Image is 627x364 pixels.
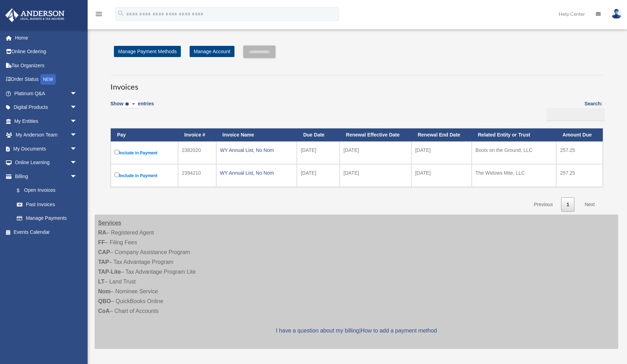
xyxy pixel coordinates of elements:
th: Invoice #: activate to sort column ascending [178,128,216,141]
a: My Documentsarrow_drop_down [5,142,88,156]
th: Renewal Effective Date: activate to sort column ascending [340,128,411,141]
strong: QBO [98,298,111,304]
h3: Invoices [110,75,602,92]
img: Anderson Advisors Platinum Portal [3,8,67,22]
input: Include in Payment [115,150,119,154]
label: Show entries [110,99,154,115]
span: arrow_drop_down [70,142,84,156]
strong: CAP [98,249,110,255]
span: arrow_drop_down [70,169,84,184]
select: Showentries [123,100,138,108]
a: Order StatusNEW [5,72,88,87]
a: Past Invoices [10,197,84,211]
img: User Pic [611,9,622,19]
strong: TAP [98,259,109,265]
p: | [98,326,615,336]
a: Billingarrow_drop_down [5,169,84,183]
strong: CoA [98,308,110,314]
strong: LT [98,279,104,285]
strong: RA [98,230,106,236]
td: 257.25 [556,164,603,187]
th: Invoice Name: activate to sort column ascending [216,128,297,141]
td: Boots on the Ground, LLC [472,141,557,164]
td: 2382020 [178,141,216,164]
a: I have a question about my billing [276,328,359,334]
a: My Entitiesarrow_drop_down [5,114,88,128]
a: How to add a payment method [361,328,437,334]
label: Search: [544,99,602,121]
td: 2394210 [178,164,216,187]
label: Include in Payment [115,171,174,180]
a: Home [5,31,88,45]
th: Due Date: activate to sort column ascending [297,128,340,141]
th: Pay: activate to sort column descending [111,128,178,141]
th: Amount Due: activate to sort column ascending [556,128,603,141]
td: [DATE] [297,141,340,164]
span: arrow_drop_down [70,156,84,170]
a: Manage Account [190,46,234,57]
a: Digital Productsarrow_drop_down [5,100,88,114]
span: arrow_drop_down [70,114,84,128]
a: Events Calendar [5,225,88,239]
input: Search: [546,108,605,121]
a: Platinum Q&Aarrow_drop_down [5,86,88,100]
div: WY Annual List, No Nom [220,168,293,178]
div: NEW [40,74,56,85]
strong: TAP-Lite [98,269,121,275]
th: Renewal End Date: activate to sort column ascending [411,128,472,141]
a: $Open Invoices [10,183,81,198]
a: menu [95,12,103,18]
th: Related Entity or Trust: activate to sort column ascending [472,128,557,141]
i: menu [95,10,103,18]
strong: FF [98,239,105,245]
a: Next [579,197,600,212]
span: arrow_drop_down [70,100,84,115]
td: [DATE] [411,141,472,164]
a: Manage Payments [10,211,84,225]
a: My Anderson Teamarrow_drop_down [5,128,88,142]
td: 257.25 [556,141,603,164]
a: Previous [529,197,558,212]
span: $ [21,186,24,195]
input: Include in Payment [115,173,119,177]
td: [DATE] [411,164,472,187]
a: Tax Organizers [5,58,88,72]
td: [DATE] [340,141,411,164]
a: Online Learningarrow_drop_down [5,156,88,170]
td: The Widows Mite, LLC [472,164,557,187]
a: 1 [561,197,574,212]
td: [DATE] [340,164,411,187]
strong: Nom [98,288,111,294]
div: WY Annual List, No Nom [220,145,293,155]
div: – Registered Agent – Filing Fees – Company Assistance Program – Tax Advantage Program – Tax Advan... [95,215,618,349]
span: arrow_drop_down [70,86,84,101]
a: Manage Payment Methods [114,46,181,57]
a: Online Ordering [5,45,88,59]
strong: Services [98,220,121,226]
span: arrow_drop_down [70,128,84,142]
i: search [117,9,125,17]
label: Include in Payment [115,148,174,157]
td: [DATE] [297,164,340,187]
